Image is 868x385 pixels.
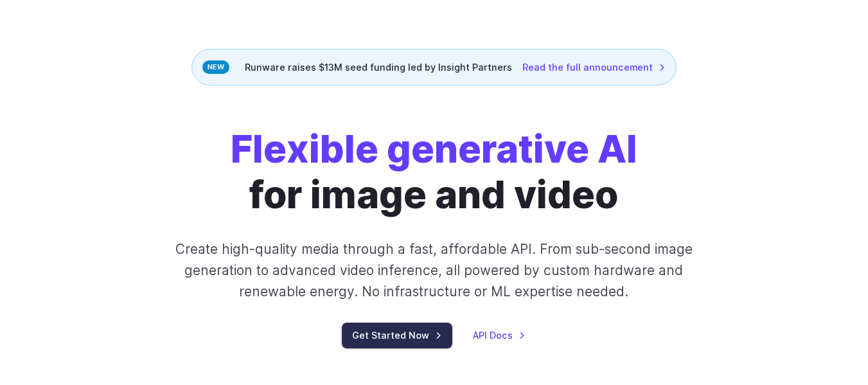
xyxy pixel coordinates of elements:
[166,238,702,303] p: Create high-quality media through a fast, affordable API. From sub-second image generation to adv...
[231,126,637,172] strong: Flexible generative AI
[473,328,526,343] a: API Docs
[231,127,637,218] h1: for image and video
[191,49,677,85] div: Runware raises $13M seed funding led by Insight Partners
[522,60,666,75] a: Read the full announcement
[342,323,452,348] a: Get Started Now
